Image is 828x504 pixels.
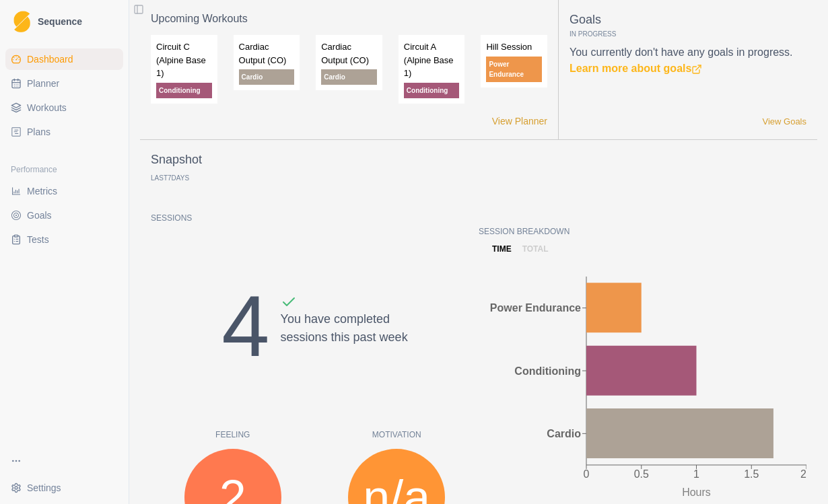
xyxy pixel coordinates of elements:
[486,57,542,82] p: Power Endurance
[404,40,460,80] p: Circuit A (Alpine Base 1)
[570,44,806,77] p: You currently don't have any goals in progress.
[156,83,212,98] p: Conditioning
[492,243,512,255] p: time
[168,174,172,182] span: 7
[156,40,212,80] p: Circuit C (Alpine Base 1)
[5,205,123,226] a: Goals
[5,48,123,70] a: Dashboard
[682,487,711,498] tspan: Hours
[800,468,806,480] tspan: 2
[315,429,479,441] p: Motivation
[570,11,806,29] p: Goals
[281,294,408,391] div: You have completed sessions this past week
[490,302,581,314] tspan: Power Endurance
[27,233,49,246] span: Tests
[27,101,67,114] span: Workouts
[5,159,123,180] div: Performance
[514,365,581,376] tspan: Conditioning
[239,40,295,67] p: Cardiac Output (CO)
[5,5,123,38] a: LogoSequence
[634,468,649,480] tspan: 0.5
[27,77,59,90] span: Planner
[693,468,699,480] tspan: 1
[151,174,189,182] p: Last Days
[5,180,123,202] a: Metrics
[151,429,315,441] p: Feeling
[151,212,479,224] p: Sessions
[38,17,82,26] span: Sequence
[5,477,123,499] button: Settings
[584,468,590,480] tspan: 0
[221,262,269,391] div: 4
[321,40,377,67] p: Cardiac Output (CO)
[404,83,460,98] p: Conditioning
[151,151,202,169] p: Snapshot
[492,114,547,129] a: View Planner
[744,468,759,480] tspan: 1.5
[5,121,123,143] a: Plans
[5,97,123,118] a: Workouts
[27,184,57,198] span: Metrics
[239,69,295,85] p: Cardio
[321,69,377,85] p: Cardio
[27,52,73,66] span: Dashboard
[570,63,702,74] a: Learn more about goals
[762,115,806,129] a: View Goals
[570,29,806,39] p: In Progress
[486,40,542,54] p: Hill Session
[547,428,581,439] tspan: Cardio
[13,11,30,33] img: Logo
[5,229,123,250] a: Tests
[151,11,547,27] p: Upcoming Workouts
[5,73,123,94] a: Planner
[522,243,549,255] p: total
[479,225,806,238] p: Session Breakdown
[27,125,50,139] span: Plans
[27,209,52,222] span: Goals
